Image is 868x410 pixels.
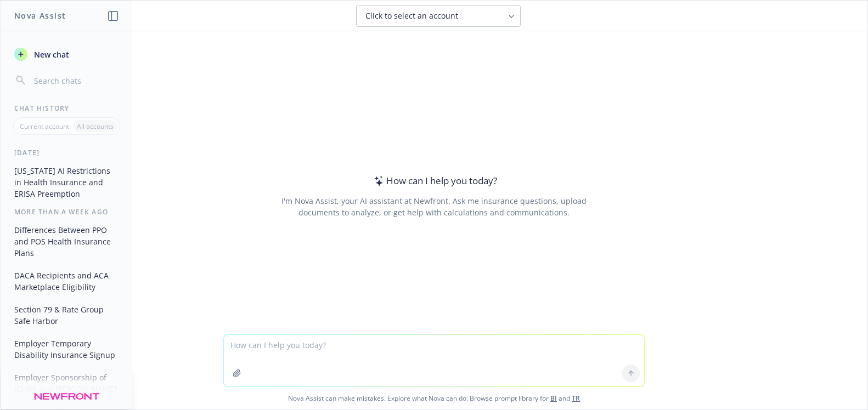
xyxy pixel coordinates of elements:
button: Employer Sponsorship of ICHRA and [PERSON_NAME] [10,368,123,398]
div: More than a week ago [1,207,132,217]
div: How can I help you today? [371,174,497,188]
span: Nova Assist can make mistakes. Explore what Nova can do: Browse prompt library for and [5,387,863,409]
button: Differences Between PPO and POS Health Insurance Plans [10,221,123,262]
p: All accounts [77,122,114,131]
button: Click to select an account [356,5,521,27]
div: Chat History [1,104,132,113]
div: [DATE] [1,148,132,157]
a: BI [550,394,557,403]
div: I'm Nova Assist, your AI assistant at Newfront. Ask me insurance questions, upload documents to a... [279,195,588,218]
button: DACA Recipients and ACA Marketplace Eligibility [10,266,123,296]
button: Employer Temporary Disability Insurance Signup [10,334,123,364]
button: New chat [10,44,123,64]
input: Search chats [32,73,119,88]
h1: Nova Assist [14,10,66,21]
span: New chat [32,49,69,60]
button: [US_STATE] AI Restrictions in Health Insurance and ERISA Preemption [10,162,123,203]
button: Section 79 & Rate Group Safe Harbor [10,300,123,330]
p: Current account [20,122,69,131]
a: TR [572,394,580,403]
span: Click to select an account [365,10,458,21]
